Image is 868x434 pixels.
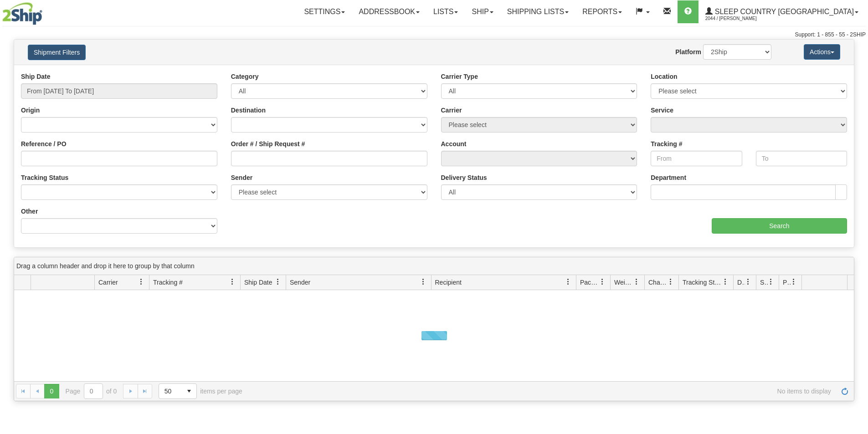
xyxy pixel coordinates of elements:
[465,0,500,23] a: Ship
[675,47,701,56] label: Platform
[629,274,644,290] a: Weight filter column settings
[159,383,197,399] span: Page sizes drop down
[763,274,779,290] a: Shipment Issues filter column settings
[441,106,462,115] label: Carrier
[14,257,854,275] div: grid grouping header
[66,383,117,399] span: Page of 0
[614,278,633,287] span: Weight
[2,2,42,25] img: logo2044.jpg
[21,139,67,148] label: Reference / PO
[255,388,831,395] span: No items to display
[500,0,575,23] a: Shipping lists
[435,278,462,287] span: Recipient
[705,14,774,23] span: 2044 / [PERSON_NAME]
[21,173,68,182] label: Tracking Status
[28,45,86,60] button: Shipment Filters
[44,384,59,398] span: Page 0
[231,139,305,148] label: Order # / Ship Request #
[244,278,272,287] span: Ship Date
[153,278,183,287] span: Tracking #
[651,173,686,182] label: Department
[783,278,791,287] span: Pickup Status
[441,173,487,182] label: Delivery Status
[737,278,745,287] span: Delivery Status
[225,274,240,290] a: Tracking # filter column settings
[352,0,426,23] a: Addressbook
[2,31,866,39] div: Support: 1 - 855 - 55 - 2SHIP
[756,151,847,166] input: To
[560,274,576,290] a: Recipient filter column settings
[297,0,352,23] a: Settings
[231,72,259,81] label: Category
[416,274,431,290] a: Sender filter column settings
[651,151,742,166] input: From
[290,278,310,287] span: Sender
[847,170,867,263] iframe: chat widget
[231,106,266,115] label: Destination
[580,278,599,287] span: Packages
[426,0,465,23] a: Lists
[21,106,40,115] label: Origin
[21,207,38,216] label: Other
[575,0,629,23] a: Reports
[441,139,467,148] label: Account
[651,106,673,115] label: Service
[786,274,801,290] a: Pickup Status filter column settings
[760,278,768,287] span: Shipment Issues
[441,72,478,81] label: Carrier Type
[683,278,722,287] span: Tracking Status
[663,274,678,290] a: Charge filter column settings
[98,278,118,287] span: Carrier
[651,139,682,148] label: Tracking #
[182,384,196,398] span: select
[134,274,149,290] a: Carrier filter column settings
[231,173,252,182] label: Sender
[651,72,677,81] label: Location
[270,274,286,290] a: Ship Date filter column settings
[718,274,733,290] a: Tracking Status filter column settings
[713,8,854,15] span: Sleep Country [GEOGRAPHIC_DATA]
[837,384,852,398] a: Refresh
[712,218,847,234] input: Search
[699,0,865,23] a: Sleep Country [GEOGRAPHIC_DATA] 2044 / [PERSON_NAME]
[159,383,242,399] span: items per page
[164,387,176,396] span: 50
[740,274,756,290] a: Delivery Status filter column settings
[804,44,840,60] button: Actions
[595,274,610,290] a: Packages filter column settings
[648,278,668,287] span: Charge
[21,72,51,81] label: Ship Date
